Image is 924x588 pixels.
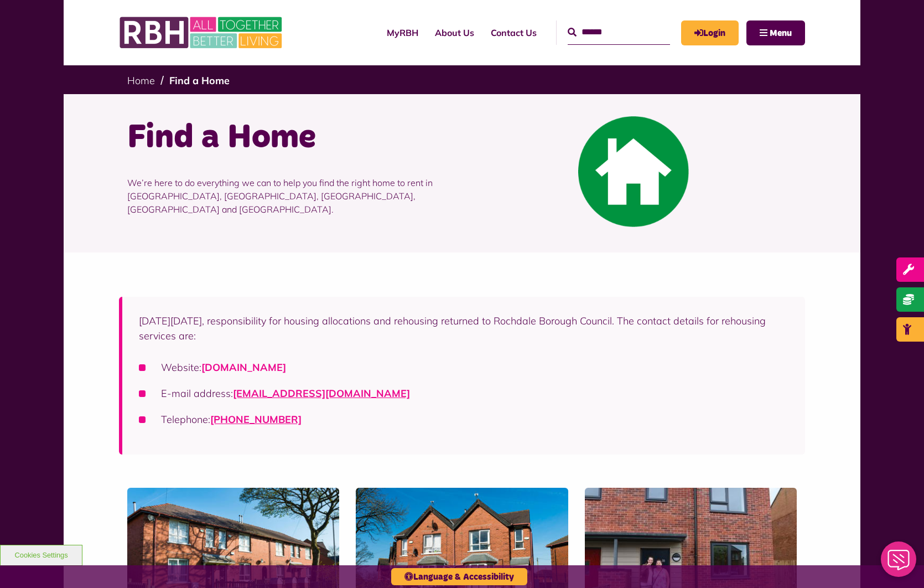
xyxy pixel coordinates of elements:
a: [EMAIL_ADDRESS][DOMAIN_NAME] [233,387,410,400]
a: About Us [427,18,482,48]
a: Home [127,74,155,87]
a: call 0300 303 8874 [210,413,302,426]
button: Navigation [746,20,805,45]
li: Telephone: [139,412,788,427]
h1: Find a Home [127,116,454,159]
a: Find a Home [169,74,230,87]
span: Menu [770,29,792,38]
img: Find A Home [578,116,689,227]
li: Website: [139,360,788,375]
a: Contact Us [482,18,545,48]
a: [DOMAIN_NAME] [201,361,286,374]
a: MyRBH [378,18,427,48]
input: Search [568,20,670,44]
p: [DATE][DATE], responsibility for housing allocations and rehousing returned to Rochdale Borough C... [139,313,788,343]
button: Language & Accessibility [391,568,527,585]
a: MyRBH [681,20,739,45]
img: RBH [119,11,285,54]
iframe: Netcall Web Assistant for live chat [874,538,924,588]
p: We’re here to do everything we can to help you find the right home to rent in [GEOGRAPHIC_DATA], ... [127,159,454,233]
li: E-mail address: [139,386,788,401]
